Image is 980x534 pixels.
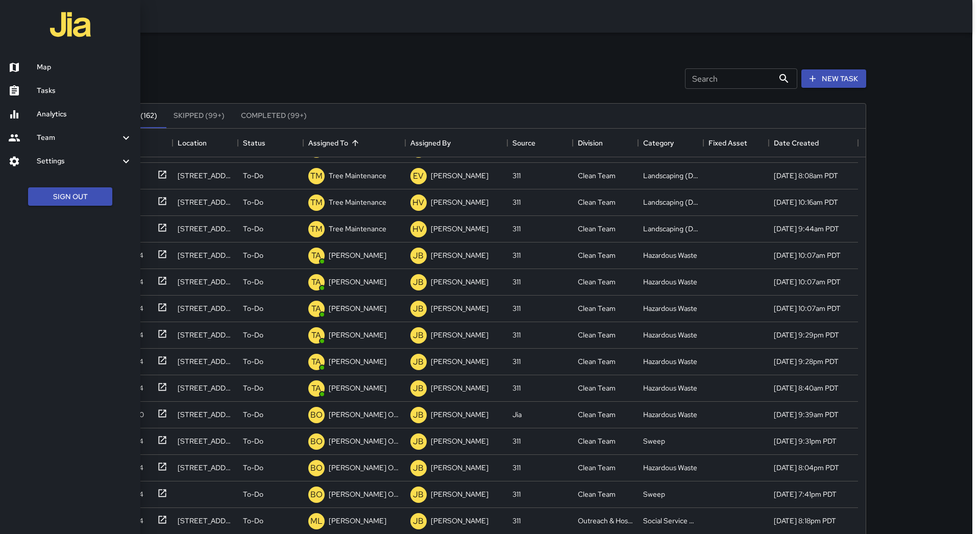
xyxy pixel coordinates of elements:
[37,132,120,143] h6: Team
[28,187,112,206] button: Sign Out
[37,62,132,73] h6: Map
[37,85,132,96] h6: Tasks
[37,109,132,120] h6: Analytics
[50,4,91,45] img: jia-logo
[37,156,120,167] h6: Settings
